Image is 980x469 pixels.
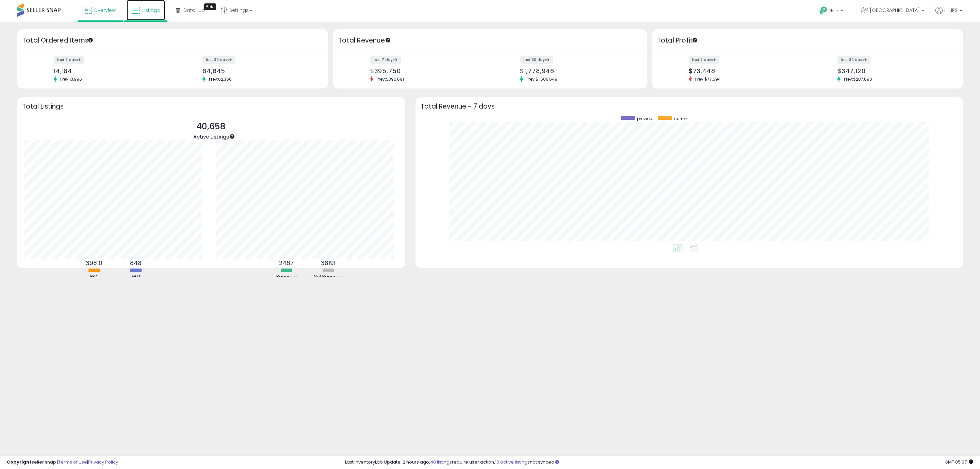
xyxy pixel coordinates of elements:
span: Listings [142,7,160,14]
b: 38191 [321,259,336,267]
div: Tooltip anchor [385,37,391,43]
div: 64,645 [202,67,316,75]
div: $347,120 [837,67,951,75]
div: Tooltip anchor [87,37,94,43]
b: 848 [130,259,142,267]
span: Overview [94,7,116,14]
div: $73,448 [689,67,802,75]
div: FBA [73,274,114,280]
h3: Total Revenue - 7 days [421,104,958,109]
span: Prev: $77,694 [692,76,724,82]
div: $395,750 [370,67,485,75]
h3: Total Revenue [338,36,642,45]
label: last 30 days [837,56,870,64]
span: Prev: $396,691 [373,76,407,82]
div: Not Repriced [308,274,349,280]
a: Hi JPS [935,7,962,22]
h3: Total Listings [22,104,400,109]
span: Hi JPS [944,7,958,14]
span: Prev: 62,356 [206,76,235,82]
span: Prev: $287,890 [840,76,876,82]
span: current [674,116,689,122]
label: last 30 days [520,56,553,64]
span: DataHub [183,7,205,14]
h3: Total Ordered Items [22,36,323,45]
span: Prev: $1,600,649 [523,76,561,82]
div: Tooltip anchor [204,3,216,10]
div: Tooltip anchor [692,37,698,43]
div: Tooltip anchor [229,133,235,140]
label: last 30 days [202,56,235,64]
label: last 7 days [54,56,84,64]
p: 40,658 [193,120,229,133]
div: 14,184 [54,67,167,75]
div: $1,778,946 [520,67,635,75]
div: FBM [115,274,156,280]
b: 39810 [86,259,102,267]
h3: Total Profit [657,36,958,45]
span: Prev: 13,996 [57,76,85,82]
span: [GEOGRAPHIC_DATA] [870,7,920,14]
div: Repriced [266,274,307,280]
span: previous [637,116,655,122]
a: Help [814,1,850,22]
i: Get Help [819,6,828,15]
label: last 7 days [370,56,401,64]
b: 2467 [279,259,294,267]
span: Help [829,8,838,14]
span: Active Listings [193,133,229,140]
label: last 7 days [689,56,719,64]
